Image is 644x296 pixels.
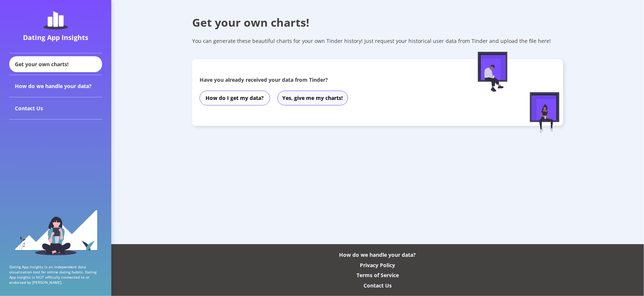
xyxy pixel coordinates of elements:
div: Terms of Service [356,272,399,279]
img: female-figure-sitting.afd5d174.svg [530,92,559,133]
div: Get your own charts! [192,15,563,30]
div: Get your own charts! [9,56,102,72]
div: Have you already received your data from Tinder? [200,76,449,83]
div: How do we handle your data? [339,251,416,258]
div: Dating App Insights [11,33,100,42]
img: dating-app-insights-logo.5abe6921.svg [43,11,68,30]
img: sidebar_girl.91b9467e.svg [14,209,98,255]
div: You can generate these beautiful charts for your own Tinder history! Just request your historical... [192,37,563,44]
div: Contact Us [364,282,392,289]
div: How do we handle your data? [9,75,102,97]
p: Dating App Insights is an independent data visualization tool for online dating habits. Dating Ap... [9,264,102,285]
div: Contact Us [9,97,102,120]
img: male-figure-sitting.c9faa881.svg [478,52,507,92]
button: How do I get my data? [200,91,270,105]
div: Privacy Policy [360,262,395,269]
button: Yes, give me my charts! [277,91,348,105]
